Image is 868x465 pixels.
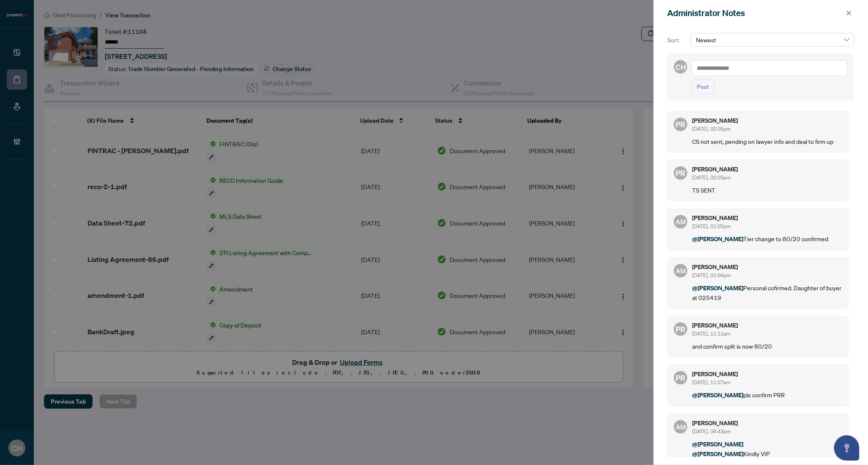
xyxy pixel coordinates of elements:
[693,428,731,435] span: [DATE], 06:43pm
[693,371,843,377] h5: [PERSON_NAME]
[693,391,744,399] span: @[PERSON_NAME]
[676,323,686,335] span: PR
[676,372,686,384] span: PR
[693,284,744,292] span: @[PERSON_NAME]
[693,390,843,400] p: pls confirm PRR
[696,33,849,46] span: Newest
[693,118,843,124] h5: [PERSON_NAME]
[676,266,686,276] span: AM
[676,61,686,72] span: CH
[667,7,843,19] div: Administrator Notes
[834,435,860,461] button: Open asap
[693,234,843,244] p: Tier change to 80/20 confirmed
[676,217,686,227] span: AM
[693,126,731,132] span: [DATE], 02:05pm
[676,118,686,130] span: PR
[846,10,852,16] span: close
[693,341,843,351] p: and confirm split is now 80/20
[693,272,731,278] span: [DATE], 01:04pm
[693,137,843,146] p: CS not sent, pending on lawyer info and deal to firm up
[693,440,744,448] span: @[PERSON_NAME]
[676,422,686,432] span: AM
[693,420,843,426] h5: [PERSON_NAME]
[693,223,731,229] span: [DATE], 01:05pm
[676,167,686,179] span: PR
[693,322,843,328] h5: [PERSON_NAME]
[693,439,843,459] p: Kindly VIP
[693,185,843,195] p: TS SENT
[693,174,731,181] span: [DATE], 02:03pm
[693,379,731,385] span: [DATE], 11:07am
[693,330,731,337] span: [DATE], 11:11am
[693,264,843,270] h5: [PERSON_NAME]
[692,80,715,94] button: Post
[693,166,843,172] h5: [PERSON_NAME]
[667,36,687,45] p: Sort:
[693,450,744,458] span: @[PERSON_NAME]
[693,235,744,243] span: @[PERSON_NAME]
[693,215,843,221] h5: [PERSON_NAME]
[693,283,843,302] p: Personal cofirmed. Daughter of buyer at 025419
